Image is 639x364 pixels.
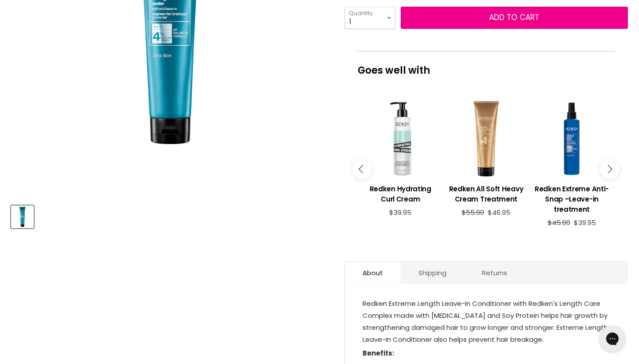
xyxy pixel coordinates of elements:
span: $39.95 [574,218,596,227]
span: $46.95 [488,208,510,217]
h3: Redken All Soft Heavy Cream Treatment [448,184,525,204]
span: Add to cart [489,12,539,23]
a: About [345,262,401,284]
button: Add to cart [401,7,628,29]
a: Returns [464,262,525,284]
h3: Redken Extreme Anti-Snap –Leave-in treatment [533,184,610,214]
iframe: Gorgias live chat messenger [595,322,630,355]
a: View product:Redken Hydrating Curl Cream [362,177,439,209]
span: $39.95 [389,208,411,217]
button: Redken Extreme Length Leave-In Sealer [11,206,34,228]
h3: Redken Hydrating Curl Cream [362,184,439,204]
a: View product:Redken Extreme Anti-Snap –Leave-in treatment [533,177,610,219]
span: $45.00 [548,218,570,227]
a: View product:Redken All Soft Heavy Cream Treatment [448,177,525,209]
p: Redken Extreme Length Leave-In Conditioner with Redken's Length Care Complex made with [MEDICAL_D... [363,297,610,347]
span: $55.00 [461,208,484,217]
select: Quantity [344,7,395,29]
div: Product thumbnails [10,203,330,228]
img: Redken Extreme Length Leave-In Sealer [12,206,33,227]
strong: Benefits: [363,348,394,358]
p: Goes well with [358,51,615,80]
a: Shipping [401,262,464,284]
